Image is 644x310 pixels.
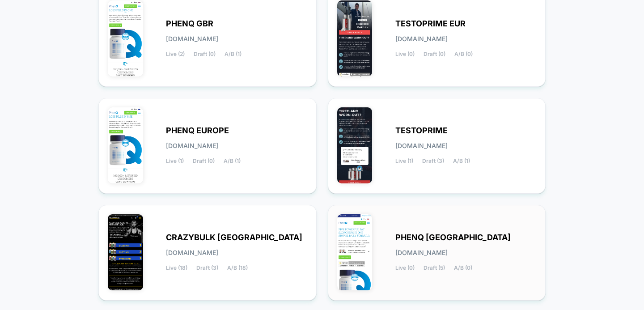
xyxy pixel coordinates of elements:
span: Live (0) [395,51,415,57]
span: A/B (18) [227,265,248,271]
span: Live (1) [166,158,184,164]
img: TESTOPRIME_EUR [337,0,373,76]
span: [DOMAIN_NAME] [395,36,448,42]
span: [DOMAIN_NAME] [166,250,218,256]
span: [DOMAIN_NAME] [395,250,448,256]
span: Draft (0) [194,51,216,57]
img: CRAZYBULK_USA [108,214,143,290]
span: CRAZYBULK [GEOGRAPHIC_DATA] [166,234,302,241]
img: PHENQ_EUROPE [108,107,143,183]
span: A/B (0) [454,51,473,57]
span: Live (2) [166,51,185,57]
span: Draft (3) [196,265,218,271]
span: [DOMAIN_NAME] [166,36,218,42]
img: TESTOPRIME [337,107,373,183]
img: PHENQ_USA [337,214,373,290]
span: PHENQ [GEOGRAPHIC_DATA] [395,234,511,241]
span: A/B (1) [225,51,241,57]
span: TESTOPRIME [395,127,448,134]
span: A/B (1) [453,158,470,164]
span: A/B (0) [454,265,472,271]
span: Live (18) [166,265,187,271]
span: Draft (0) [424,51,445,57]
img: PHENQ_GBR [108,0,143,76]
span: PHENQ GBR [166,21,213,27]
span: PHENQ EUROPE [166,127,229,134]
span: Draft (5) [424,265,445,271]
span: [DOMAIN_NAME] [166,143,218,149]
span: Live (1) [395,158,413,164]
span: Live (0) [395,265,415,271]
span: TESTOPRIME EUR [395,21,466,27]
span: [DOMAIN_NAME] [395,143,448,149]
span: Draft (3) [422,158,444,164]
span: A/B (1) [224,158,241,164]
span: Draft (0) [193,158,215,164]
